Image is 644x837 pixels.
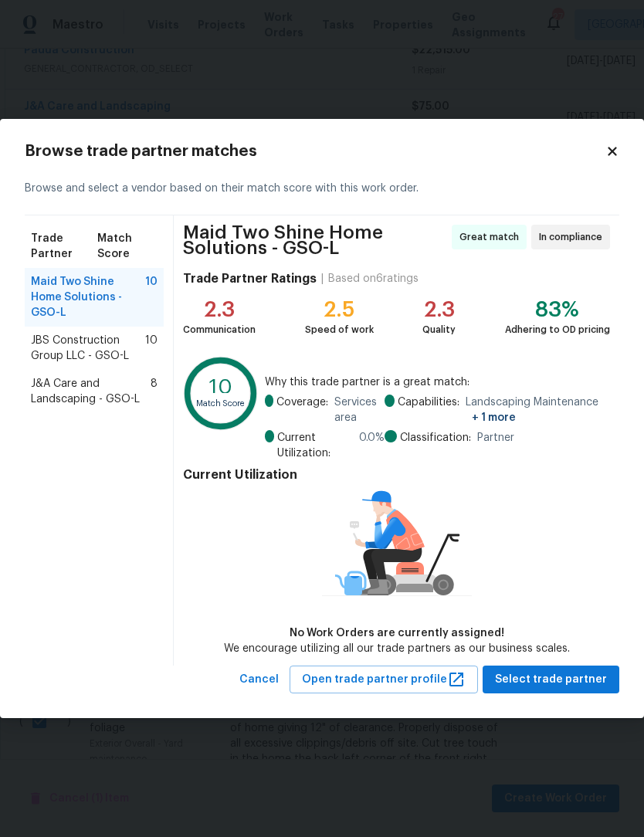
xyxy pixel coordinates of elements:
[224,641,570,656] div: We encourage utilizing all our trade partners as our business scales.
[224,625,570,641] div: No Work Orders are currently assigned!
[183,467,610,483] h4: Current Utilization
[97,231,158,262] span: Match Score
[317,271,328,286] div: |
[328,271,419,286] div: Based on 6 ratings
[145,274,158,320] span: 10
[31,274,145,320] span: Maid Two Shine Home Solutions - GSO-L
[196,399,246,408] text: Match Score
[31,376,151,407] span: J&A Care and Landscaping - GSO-L
[183,225,447,256] span: Maid Two Shine Home Solutions - GSO-L
[505,302,610,317] div: 83%
[466,395,610,425] span: Landscaping Maintenance
[505,322,610,337] div: Adhering to OD pricing
[209,376,232,397] text: 10
[145,333,158,364] span: 10
[31,333,145,364] span: JBS Construction Group LLC - GSO-L
[31,231,97,262] span: Trade Partner
[183,271,317,286] h4: Trade Partner Ratings
[483,666,619,694] button: Select trade partner
[276,395,328,425] span: Coverage:
[233,666,285,694] button: Cancel
[183,302,256,317] div: 2.3
[25,144,605,159] h2: Browse trade partner matches
[265,374,610,390] span: Why this trade partner is a great match:
[25,162,619,215] div: Browse and select a vendor based on their match score with this work order.
[183,322,256,337] div: Communication
[477,430,514,446] span: Partner
[239,670,279,690] span: Cancel
[151,376,158,407] span: 8
[302,670,466,690] span: Open trade partner profile
[539,229,608,245] span: In compliance
[459,229,525,245] span: Great match
[290,666,478,694] button: Open trade partner profile
[472,412,516,423] span: + 1 more
[422,302,456,317] div: 2.3
[305,302,374,317] div: 2.5
[359,430,385,461] span: 0.0 %
[334,395,385,425] span: Services area
[400,430,471,446] span: Classification:
[422,322,456,337] div: Quality
[305,322,374,337] div: Speed of work
[398,395,459,425] span: Capabilities:
[277,430,353,461] span: Current Utilization:
[495,670,607,690] span: Select trade partner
